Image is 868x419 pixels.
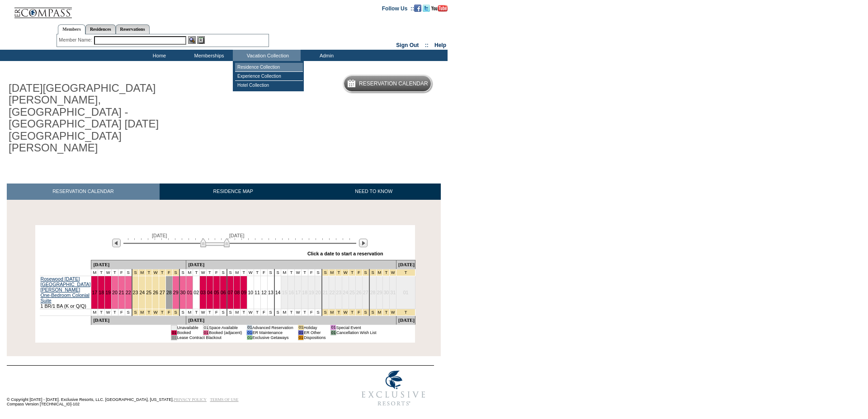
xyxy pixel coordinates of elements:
[274,309,281,315] td: S
[349,309,356,315] td: Christmas
[423,5,430,12] img: Follow us on Twitter
[362,309,369,315] td: Christmas
[165,309,172,315] td: Thanksgiving
[302,276,308,309] td: 18
[139,276,146,309] td: 24
[308,276,315,309] td: 19
[91,269,98,276] td: M
[295,276,302,309] td: 17
[235,72,303,81] td: Experience Collection
[307,251,383,256] div: Click a date to start a reservation
[171,335,177,340] td: 01
[241,269,247,276] td: T
[152,269,159,276] td: Thanksgiving
[281,276,288,309] td: 15
[308,269,315,276] td: F
[247,309,254,315] td: W
[431,5,448,12] img: Subscribe to our YouTube Channel
[92,290,97,295] a: 17
[369,276,376,309] td: 28
[396,315,415,325] td: [DATE]
[382,5,414,12] td: Follow Us ::
[152,233,167,238] span: [DATE]
[200,290,206,295] a: 03
[274,276,281,309] td: 14
[330,330,336,335] td: 01
[146,269,152,276] td: Thanksgiving
[376,276,383,309] td: 29
[335,269,342,276] td: Christmas
[254,269,261,276] td: T
[221,290,226,295] a: 06
[252,335,293,340] td: Exclusive Getaways
[390,269,396,276] td: New Year's
[247,269,254,276] td: W
[288,276,295,309] td: 16
[139,309,146,315] td: Thanksgiving
[207,269,213,276] td: T
[187,290,192,295] a: 01
[329,276,335,309] td: 22
[85,24,116,34] a: Residences
[152,309,159,315] td: Thanksgiving
[139,269,146,276] td: Thanksgiving
[203,330,208,335] td: 01
[260,309,267,315] td: F
[172,269,179,276] td: Thanksgiving
[220,309,226,315] td: S
[234,290,240,295] a: 08
[396,309,415,315] td: New Year's
[349,269,356,276] td: Christmas
[298,330,303,335] td: 01
[308,309,315,315] td: F
[359,81,428,87] h5: Reservation Calendar
[193,269,200,276] td: T
[295,269,302,276] td: W
[146,309,152,315] td: Thanksgiving
[98,269,105,276] td: T
[376,269,383,276] td: New Year's
[132,269,139,276] td: Thanksgiving
[304,335,326,340] td: Dispositions
[295,309,302,315] td: W
[302,269,308,276] td: T
[425,42,429,48] span: ::
[260,276,267,309] td: 12
[105,290,111,295] a: 19
[267,309,274,315] td: S
[200,269,207,276] td: W
[183,50,233,61] td: Memberships
[159,309,166,315] td: Thanksgiving
[329,309,335,315] td: Christmas
[298,325,303,330] td: 01
[342,309,349,315] td: Christmas
[414,5,421,12] img: Become our fan on Facebook
[112,269,118,276] td: T
[119,290,124,295] a: 21
[235,81,303,89] td: Hotel Collection
[330,325,336,330] td: 01
[315,309,321,315] td: S
[423,5,430,10] a: Follow us on Twitter
[213,309,220,315] td: F
[207,309,213,315] td: T
[353,366,434,411] img: Exclusive Resorts
[98,309,105,315] td: T
[355,309,362,315] td: Christmas
[146,276,152,309] td: 25
[214,290,219,295] a: 05
[165,269,172,276] td: Thanksgiving
[390,309,396,315] td: New Year's
[229,233,245,238] span: [DATE]
[234,309,241,315] td: M
[335,309,342,315] td: Christmas
[209,330,242,335] td: Booked (adjacent)
[40,276,91,309] td: 1 BR/1 BA (K or Q/Q)
[247,276,254,309] td: 10
[301,50,350,61] td: Admin
[179,269,186,276] td: S
[252,330,293,335] td: ER Maintenance
[99,290,104,295] a: 18
[369,309,376,315] td: New Year's
[396,276,415,309] td: 01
